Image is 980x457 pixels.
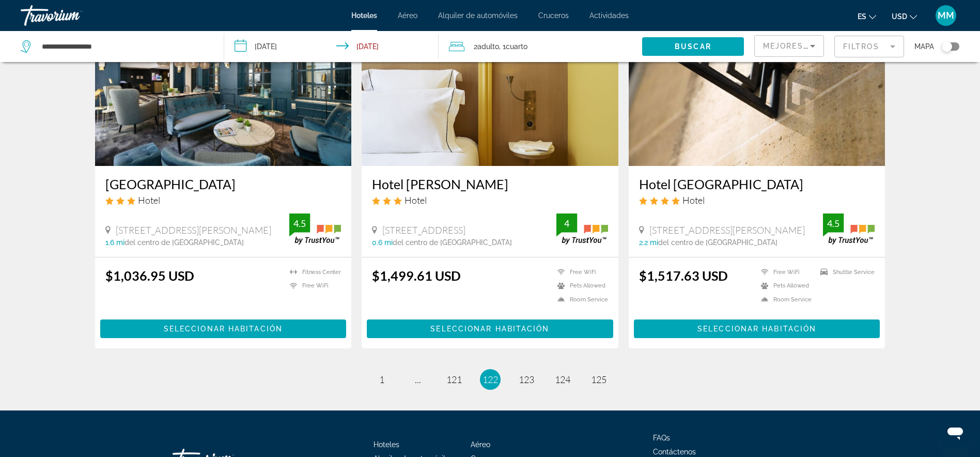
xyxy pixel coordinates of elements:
img: Hotel image [629,1,885,166]
div: 3 star Hotel [105,194,341,206]
span: 1.6 mi [105,238,125,247]
span: Hotel [405,194,427,206]
div: 4 star Hotel [639,194,875,206]
span: 125 [591,374,606,385]
span: es [858,12,866,21]
span: , 1 [499,39,527,54]
a: Contáctenos [653,448,696,456]
button: Check-in date: Nov 25, 2025 Check-out date: Nov 30, 2025 [224,31,438,62]
a: Seleccionar habitación [100,322,347,333]
li: Room Service [552,295,608,304]
span: Cuarto [506,42,527,51]
a: Actividades [589,11,629,20]
ins: $1,499.61 USD [372,268,461,283]
span: Mapa [914,39,934,54]
span: 124 [555,374,570,385]
span: USD [892,12,907,21]
div: 3 star Hotel [372,194,608,206]
span: Adulto [477,42,499,51]
a: Aéreo [398,11,417,20]
button: Seleccionar habitación [367,319,613,338]
a: [GEOGRAPHIC_DATA] [105,176,341,192]
a: FAQs [653,434,670,442]
ins: $1,036.95 USD [105,268,194,283]
li: Fitness Center [285,268,341,277]
div: 4.5 [289,217,310,230]
span: Seleccionar habitación [430,325,549,333]
button: Travelers: 2 adults, 0 children [439,31,642,62]
a: Hoteles [351,11,377,20]
button: Change currency [892,9,917,24]
img: Hotel image [362,1,618,166]
div: 4 [556,217,577,230]
button: Buscar [642,37,744,56]
span: Seleccionar habitación [697,325,816,333]
li: Free WiFi [552,268,608,277]
span: Seleccionar habitación [164,325,283,333]
li: Room Service [756,295,815,304]
button: User Menu [932,5,959,26]
a: Hotel [GEOGRAPHIC_DATA] [639,176,875,192]
span: [STREET_ADDRESS][PERSON_NAME] [116,224,271,236]
span: 1 [379,374,384,385]
a: Hotel [PERSON_NAME] [372,176,608,192]
a: Alquiler de automóviles [438,11,518,20]
button: Change language [858,9,876,24]
a: Cruceros [538,11,569,20]
a: Travorium [21,2,124,29]
span: [STREET_ADDRESS] [382,224,465,236]
span: 2.2 mi [639,238,658,247]
span: del centro de [GEOGRAPHIC_DATA] [393,238,512,247]
span: 2 [474,39,499,54]
span: Hotel [138,194,160,206]
button: Seleccionar habitación [100,319,347,338]
span: MM [938,10,954,21]
span: ... [415,374,421,385]
span: 122 [483,374,498,385]
button: Filter [834,35,904,58]
a: Aéreo [471,440,490,449]
span: 121 [446,374,462,385]
a: Hoteles [374,440,399,449]
button: Seleccionar habitación [634,319,880,338]
span: Hotel [682,194,705,206]
img: trustyou-badge.svg [556,214,608,244]
img: trustyou-badge.svg [823,214,875,244]
li: Free WiFi [756,268,815,277]
a: Seleccionar habitación [634,322,880,333]
img: trustyou-badge.svg [289,214,341,244]
span: [STREET_ADDRESS][PERSON_NAME] [649,224,805,236]
button: Toggle map [934,42,959,51]
li: Free WiFi [285,281,341,290]
span: del centro de [GEOGRAPHIC_DATA] [658,238,777,247]
span: 0.6 mi [372,238,393,247]
span: Mejores descuentos [763,42,866,50]
div: 4.5 [823,217,844,230]
nav: Pagination [95,369,885,390]
span: del centro de [GEOGRAPHIC_DATA] [125,238,244,247]
ins: $1,517.63 USD [639,268,728,283]
li: Pets Allowed [552,281,608,290]
a: Seleccionar habitación [367,322,613,333]
span: 123 [519,374,534,385]
span: Buscar [675,42,711,51]
li: Pets Allowed [756,281,815,290]
mat-select: Sort by [763,40,815,52]
img: Hotel image [95,1,352,166]
iframe: Button to launch messaging window [939,416,972,449]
